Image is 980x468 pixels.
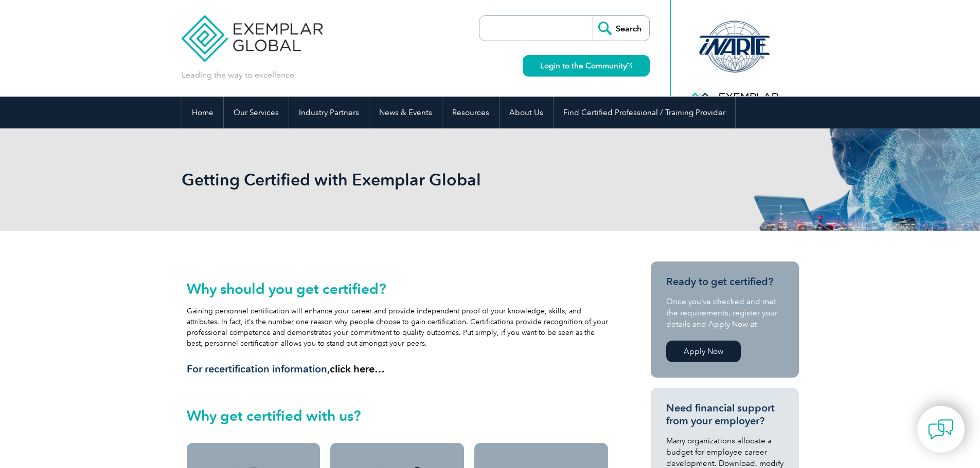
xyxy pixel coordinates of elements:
[369,97,442,128] a: News & Events
[500,97,553,128] a: About Us
[330,363,385,375] a: click here…
[182,97,223,128] a: Home
[182,170,577,190] h1: Getting Certified with Exemplar Global
[187,363,609,376] h3: For recertification information,
[187,407,609,424] h2: Why get certified with us?
[593,16,649,41] input: Search
[523,55,650,77] a: Login to the Community
[666,341,741,362] a: Apply Now
[666,402,783,427] h3: Need financial support from your employer?
[928,417,954,442] img: contact-chat.png
[289,97,369,128] a: Industry Partners
[224,97,289,128] a: Our Services
[187,280,609,297] h2: Why should you get certified?
[182,69,294,81] p: Leading the way to excellence
[627,63,632,68] img: open_square.png
[187,280,609,376] div: Gaining personnel certification will enhance your career and provide independent proof of your kn...
[666,275,783,288] h3: Ready to get certified?
[442,97,499,128] a: Resources
[666,296,783,330] p: Once you’ve checked and met the requirements, register your details and Apply Now at
[554,97,735,128] a: Find Certified Professional / Training Provider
